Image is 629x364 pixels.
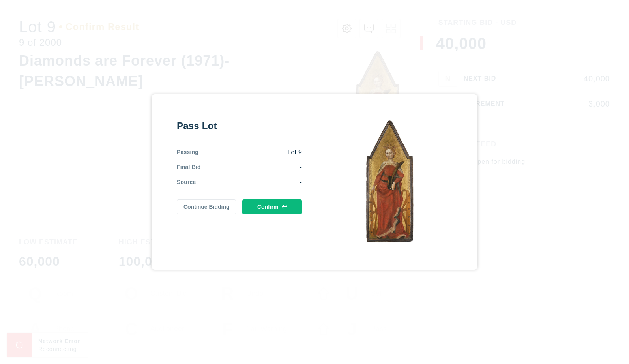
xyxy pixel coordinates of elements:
button: Continue Bidding [177,199,236,214]
div: Pass Lot [177,120,302,132]
div: Lot 9 [198,148,302,157]
div: Source [177,178,196,187]
div: - [201,163,302,172]
button: Confirm [242,199,302,214]
div: Passing [177,148,198,157]
div: Final Bid [177,163,201,172]
div: - [196,178,302,187]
